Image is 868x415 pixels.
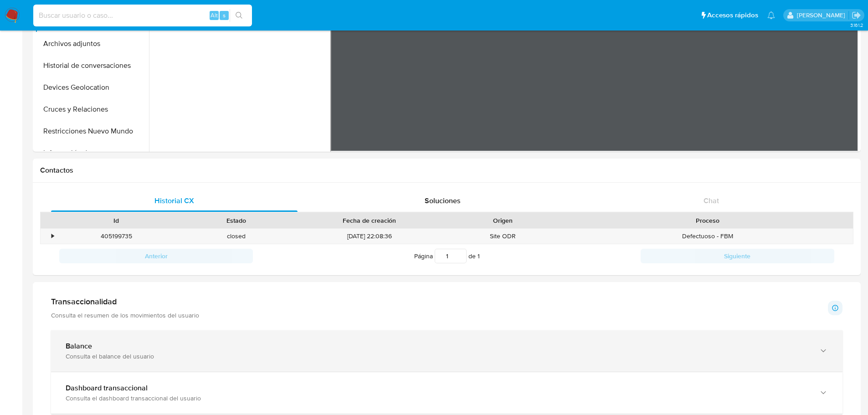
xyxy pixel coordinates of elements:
span: Historial CX [154,195,194,206]
div: Id [63,216,170,225]
input: Buscar usuario o caso... [33,10,252,21]
span: Accesos rápidos [707,10,758,20]
div: Estado [183,216,290,225]
p: fernando.ftapiamartinez@mercadolibre.com.mx [797,11,848,20]
span: 3.161.2 [850,21,863,29]
div: [DATE] 22:08:36 [296,229,443,244]
span: Página de [414,249,480,263]
button: Información de accesos [35,142,149,164]
a: Notificaciones [767,11,775,19]
button: Devices Geolocation [35,77,149,98]
button: Restricciones Nuevo Mundo [35,120,149,142]
h1: Contactos [40,166,853,175]
span: 1 [478,251,480,261]
button: Anterior [59,249,253,263]
span: s [223,11,226,20]
div: Defectuoso - FBM [563,229,853,244]
span: Alt [211,11,218,20]
div: 405199735 [56,229,176,244]
a: Salir [852,10,861,20]
span: Soluciones [425,195,461,206]
button: Archivos adjuntos [35,33,149,55]
div: closed [176,229,296,244]
div: Origen [449,216,556,225]
div: Site ODR [443,229,563,244]
button: Historial de conversaciones [35,55,149,77]
button: Siguiente [641,249,834,263]
button: search-icon [230,9,248,22]
button: Cruces y Relaciones [35,98,149,120]
span: Chat [704,195,719,206]
div: Proceso [569,216,847,225]
div: • [51,232,54,241]
div: Fecha de creación [303,216,437,225]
